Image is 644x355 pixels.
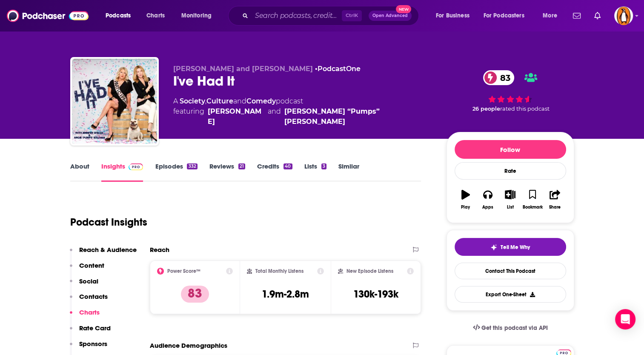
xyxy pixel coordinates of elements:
[321,163,326,169] div: 3
[455,238,566,256] button: tell me why sparkleTell Me Why
[175,9,223,23] button: open menu
[101,162,143,182] a: InsightsPodchaser Pro
[483,70,515,85] a: 83
[346,268,393,274] h2: New Episode Listens
[499,184,521,215] button: List
[155,162,197,182] a: Episodes332
[436,10,469,22] span: For Business
[236,6,427,26] div: Search podcasts, credits, & more...
[455,184,477,215] button: Play
[181,10,212,22] span: Monitoring
[252,9,342,23] input: Search podcasts, credits, & more...
[72,59,157,144] img: I've Had It
[246,97,276,105] a: Comedy
[492,70,515,85] span: 83
[70,324,111,340] button: Rate Card
[7,8,89,24] img: Podchaser - Follow, Share and Rate Podcasts
[543,10,557,22] span: More
[181,286,209,303] p: 83
[79,292,108,301] p: Contacts
[106,10,131,22] span: Podcasts
[461,205,470,210] div: Play
[472,106,500,112] span: 26 people
[522,205,542,210] div: Bookmark
[353,288,398,301] h3: 130k-193k
[614,6,633,25] img: User Profile
[70,261,104,277] button: Content
[233,97,246,105] span: and
[209,162,245,182] a: Reviews21
[591,9,604,23] a: Show notifications dropdown
[521,184,544,215] button: Bookmark
[481,324,547,332] span: Get this podcast via API
[369,11,412,21] button: Open AdvancedNew
[430,9,480,23] button: open menu
[396,5,411,13] span: New
[315,65,361,73] span: •
[466,318,555,338] a: Get this podcast via API
[79,340,107,348] p: Sponsors
[257,162,292,182] a: Credits40
[614,6,633,25] span: Logged in as penguin_portfolio
[150,246,169,254] h2: Reach
[615,309,635,329] div: Open Intercom Messenger
[70,246,137,261] button: Reach & Audience
[70,308,100,324] button: Charts
[167,268,200,274] h2: Power Score™
[478,9,537,23] button: open menu
[206,97,233,105] a: Culture
[141,9,170,23] a: Charts
[500,106,550,112] span: rated this podcast
[614,6,633,25] button: Show profile menu
[146,10,165,22] span: Charts
[455,140,566,159] button: Follow
[79,246,137,254] p: Reach & Audience
[283,163,292,169] div: 40
[173,96,433,127] div: A podcast
[100,9,142,23] button: open menu
[255,268,303,274] h2: Total Monthly Listens
[79,308,100,316] p: Charts
[205,97,206,105] span: ,
[482,205,493,210] div: Apps
[342,10,362,21] span: Ctrl K
[455,263,566,279] a: Contact This Podcast
[262,288,309,301] h3: 1.9m-2.8m
[304,162,326,182] a: Lists3
[501,244,530,251] span: Tell Me Why
[544,184,566,215] button: Share
[129,163,143,170] img: Podchaser Pro
[268,106,281,127] span: and
[372,14,408,18] span: Open Advanced
[284,106,432,127] a: Angie “Pumps” Sullivan
[173,65,313,73] span: [PERSON_NAME] and [PERSON_NAME]
[570,9,584,23] a: Show notifications dropdown
[338,162,359,182] a: Similar
[490,244,497,251] img: tell me why sparkle
[79,261,104,269] p: Content
[180,97,205,105] a: Society
[173,106,433,127] span: featuring
[549,205,561,210] div: Share
[484,10,524,22] span: For Podcasters
[70,292,108,308] button: Contacts
[455,162,566,180] div: Rate
[238,163,245,169] div: 21
[507,205,514,210] div: List
[70,216,147,229] h1: Podcast Insights
[455,286,566,303] button: Export One-Sheet
[150,341,227,349] h2: Audience Demographics
[318,65,361,73] a: PodcastOne
[79,324,111,332] p: Rate Card
[208,106,265,127] a: Jennifer Welch
[79,277,98,285] p: Social
[537,9,568,23] button: open menu
[477,184,499,215] button: Apps
[70,162,89,182] a: About
[70,277,98,293] button: Social
[187,163,197,169] div: 332
[447,65,574,117] div: 83 26 peoplerated this podcast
